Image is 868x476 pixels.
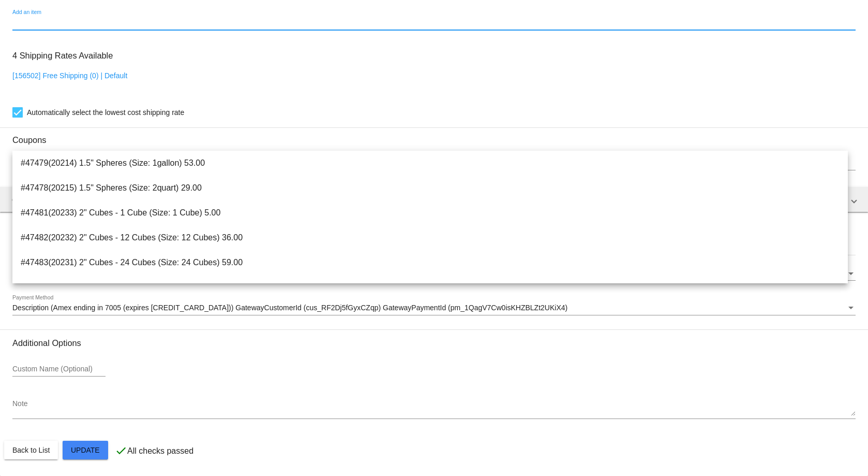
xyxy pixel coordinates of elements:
button: Back to List [4,441,58,459]
span: #47483(20231) 2" Cubes - 24 Cubes (Size: 24 Cubes) 59.00 [21,250,840,275]
button: Update [63,441,108,459]
h3: Additional Options [12,338,856,348]
span: Order total [12,195,52,204]
span: #47479(20214) 1.5" Spheres (Size: 1gallon) 53.00 [21,151,840,176]
span: #47482(20232) 2" Cubes - 12 Cubes (Size: 12 Cubes) 36.00 [21,225,840,250]
input: Add an item [12,19,856,27]
p: All checks passed [127,446,193,456]
h3: 4 Shipping Rates Available [12,45,113,67]
span: #47484(20230) 2" Cubes - 48 Cubes (Size: 48 Cubes) 80.00 [21,275,840,300]
a: [156502] Free Shipping (0) | Default [12,71,127,80]
span: Description (Amex ending in 7005 (expires [CREDIT_CARD_DATA])) GatewayCustomerId (cus_RF2Dj5fGyxC... [12,304,567,312]
mat-select: Payment Method [12,304,856,312]
span: Update [71,446,100,454]
mat-icon: check [115,444,127,457]
span: #47481(20233) 2" Cubes - 1 Cube (Size: 1 Cube) 5.00 [21,200,840,225]
input: Custom Name (Optional) [12,365,106,373]
span: Back to List [12,446,50,454]
span: #47478(20215) 1.5" Spheres (Size: 2quart) 29.00 [21,176,840,200]
h3: Coupons [12,127,856,145]
span: Automatically select the lowest cost shipping rate [27,106,184,119]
